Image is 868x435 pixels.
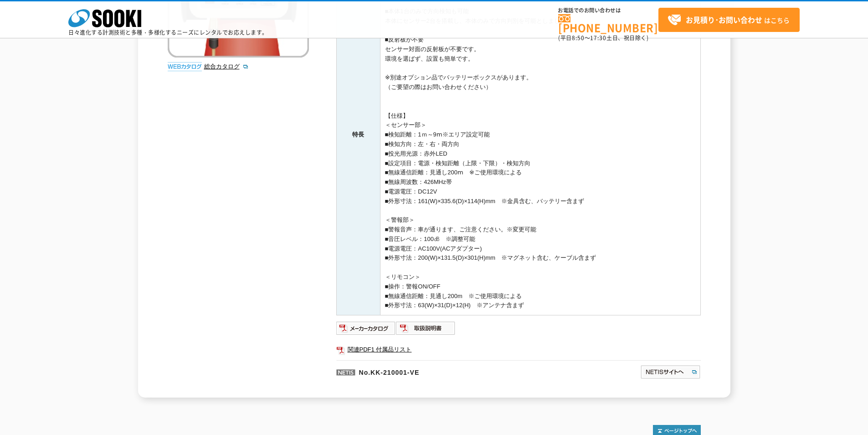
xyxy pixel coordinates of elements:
[396,321,456,335] img: 取扱説明書
[336,321,396,335] img: メーカーカタログ
[68,30,268,35] p: 日々進化する計測技術と多種・多様化するニーズにレンタルでお応えします。
[168,62,202,71] img: webカタログ
[396,327,456,334] a: 取扱説明書
[558,34,648,42] span: (平日 ～ 土日、祝日除く)
[572,34,585,42] span: 8:50
[686,14,762,25] strong: お見積り･お問い合わせ
[668,13,790,27] span: はこちら
[336,327,396,334] a: メーカーカタログ
[204,63,249,70] a: 総合カタログ
[336,344,701,356] a: 関連PDF1 付属品リスト
[658,8,800,32] a: お見積り･お問い合わせはこちら
[640,365,701,379] img: NETISサイトへ
[558,8,658,13] span: お電話でのお問い合わせは
[558,14,658,33] a: [PHONE_NUMBER]
[590,34,606,42] span: 17:30
[336,360,552,382] p: No.KK-210001-VE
